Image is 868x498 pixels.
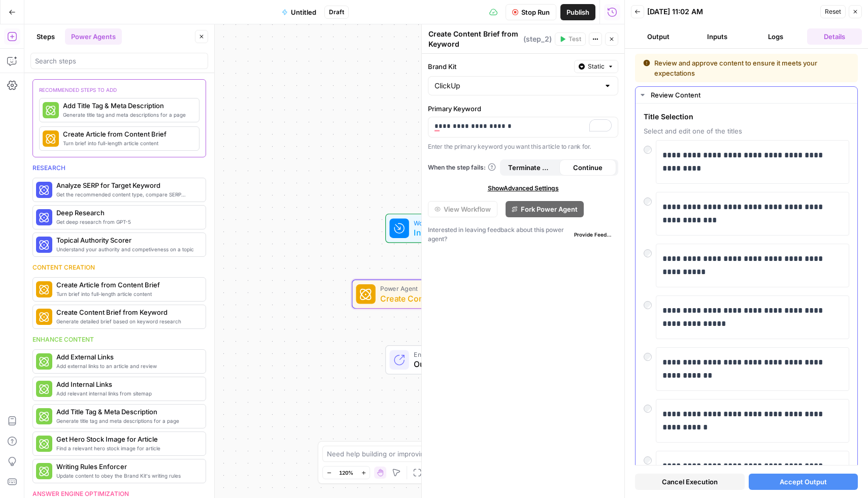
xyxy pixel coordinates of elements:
span: Create Article from Content Brief [63,129,191,139]
span: Writing Rules Enforcer [56,461,197,472]
span: Generate detailed brief based on keyword research [56,317,197,325]
span: Turn brief into full-length article content [63,139,191,147]
span: Add relevant internal links from sitemap [56,389,197,397]
span: Add Title Tag & Meta Description [63,101,191,111]
span: Workflow [414,218,474,227]
button: Provide Feedback [570,228,618,241]
span: Title Selection [644,112,849,122]
label: Brand Kit [428,61,570,72]
button: Untitled [276,4,322,20]
span: Input Settings [414,226,474,239]
label: Primary Keyword [428,104,618,114]
p: Enter the primary keyword you want this article to rank for. [428,142,618,152]
span: Get deep research from GPT-5 [56,218,197,226]
span: Reset [825,7,841,16]
span: Turn brief into full-length article content [56,290,197,298]
button: Accept Output [749,474,858,490]
div: Power AgentCreate Content Brief from KeywordStep 2 [352,280,541,309]
span: Generate title tag and meta descriptions for a page [56,417,197,425]
span: Show Advanced Settings [488,184,559,193]
span: Update content to obey the Brand Kit's writing rules [56,472,197,480]
span: Untitled [291,7,316,17]
span: Accept Output [780,477,827,487]
textarea: Create Content Brief from Keyword [428,29,521,49]
div: Interested in leaving feedback about this power agent? [428,225,618,244]
span: Test [569,35,581,44]
div: WorkflowInput SettingsInputs [352,214,541,243]
button: Test [555,32,586,46]
button: Power Agents [65,28,122,45]
button: Cancel Execution [635,474,745,490]
span: Output [414,358,496,370]
div: Content creation [32,263,206,272]
span: Add Internal Links [56,379,197,389]
span: Fork Power Agent [521,204,578,214]
button: Reset [820,5,846,18]
span: End [414,350,496,359]
button: Publish [560,4,595,20]
span: Add External Links [56,352,197,362]
div: Enhance content [32,335,206,344]
span: Add external links to an article and review [56,362,197,370]
div: To enrich screen reader interactions, please activate Accessibility in Grammarly extension settings [428,117,618,137]
span: Get Hero Stock Image for Article [56,434,197,444]
span: Create Content Brief from Keyword [56,307,197,317]
button: Terminate Workflow [502,159,559,176]
span: Stop Run [521,7,550,17]
span: View Workflow [444,204,491,214]
span: Terminate Workflow [508,162,553,173]
a: When the step fails: [428,163,496,172]
span: Cancel Execution [662,477,718,487]
div: Research [32,163,206,173]
button: Steps [30,28,61,45]
span: Find a relevant hero stock image for article [56,444,197,452]
input: ClickUp [435,81,599,91]
button: Review Content [636,87,857,103]
div: EndOutput [352,345,541,375]
span: Understand your authority and competiveness on a topic [56,245,197,253]
span: Provide Feedback [574,230,614,239]
span: Continue [573,162,603,173]
span: Deep Research [56,208,197,218]
input: Search steps [35,56,204,66]
button: Output [631,28,686,45]
span: Add Title Tag & Meta Description [56,407,197,417]
button: Fork Power Agent [506,201,584,217]
span: Power Agent [380,284,507,293]
div: Review and approve content to ensure it meets your expectations [643,58,850,78]
span: ( step_2 ) [523,34,552,44]
button: Static [574,60,618,73]
button: View Workflow [428,201,497,217]
span: Static [588,62,605,71]
span: Create Article from Content Brief [56,280,197,290]
span: Create Content Brief from Keyword [380,292,507,305]
span: Draft [329,8,344,17]
span: Publish [566,7,589,17]
span: Get the recommended content type, compare SERP headers, and analyze SERP patterns [56,190,197,198]
span: 120% [339,469,353,477]
span: Generate title tag and meta descriptions for a page [63,111,191,119]
button: Inputs [690,28,745,45]
button: Logs [749,28,804,45]
div: recommended steps to add [39,86,199,98]
span: Topical Authority Scorer [56,235,197,245]
span: Select and edit one of the titles [644,126,849,136]
span: Analyze SERP for Target Keyword [56,180,197,190]
button: Stop Run [506,4,556,20]
div: Review Content [651,90,851,100]
button: Details [807,28,862,45]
